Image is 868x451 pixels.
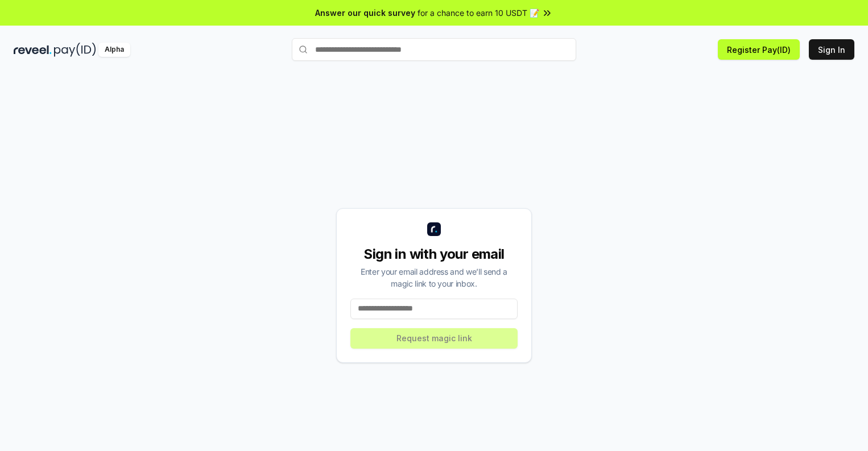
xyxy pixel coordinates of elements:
button: Register Pay(ID) [718,39,800,60]
span: for a chance to earn 10 USDT 📝 [418,7,539,19]
div: Alpha [98,43,130,57]
div: Enter your email address and we’ll send a magic link to your inbox. [350,266,518,289]
span: Answer our quick survey [315,7,415,19]
img: pay_id [54,43,96,57]
button: Sign In [809,39,854,60]
img: reveel_dark [14,43,52,57]
img: logo_small [427,222,441,236]
div: Sign in with your email [350,245,518,263]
